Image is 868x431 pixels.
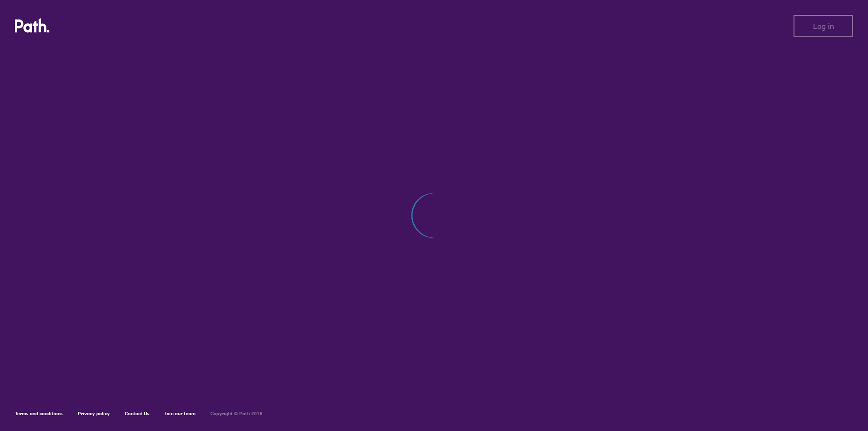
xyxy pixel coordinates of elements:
button: Log in [794,15,853,37]
a: Contact Us [125,411,149,417]
span: Log in [813,22,834,30]
a: Join our team [164,411,195,417]
a: Terms and conditions [15,411,63,417]
h6: Copyright © Path 2018 [210,411,262,417]
a: Privacy policy [78,411,110,417]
